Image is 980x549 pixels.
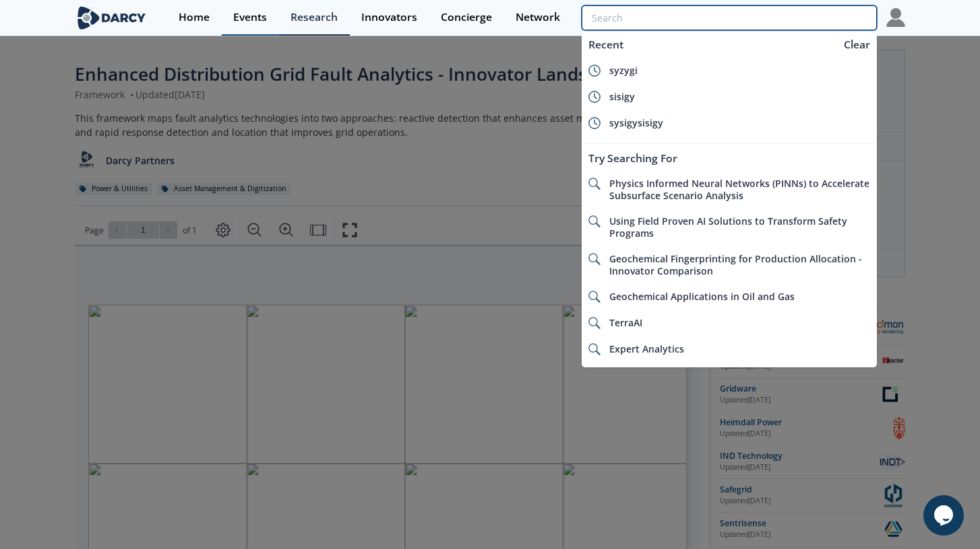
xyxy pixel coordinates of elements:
span: Using Field Proven AI Solutions to Transform Safety Programs [609,215,847,240]
span: sisigy [609,90,635,103]
div: Recent [582,32,836,57]
div: Network [516,12,560,23]
img: icon [588,117,601,129]
img: Profile [886,8,905,27]
input: Advanced Search [582,5,877,30]
div: Events [233,12,267,23]
img: icon [588,91,601,103]
div: Clear [839,37,875,52]
img: icon [588,215,601,227]
span: Expert Analytics [609,342,684,355]
span: syzygi [609,64,638,77]
span: Geochemical Fingerprinting for Production Allocation - Innovator Comparison [609,252,862,277]
img: icon [588,178,601,190]
div: Home [179,12,210,23]
span: Geochemical Applications in Oil and Gas [609,290,795,303]
div: Innovators [361,12,417,23]
img: icon [588,65,601,77]
img: icon [588,291,601,303]
img: logo-wide.svg [75,6,148,30]
div: Research [290,12,338,23]
img: icon [588,343,601,355]
div: Concierge [441,12,492,23]
div: Try Searching For [582,146,877,171]
img: icon [588,253,601,265]
span: Physics Informed Neural Networks (PINNs) to Accelerate Subsurface Scenario Analysis [609,177,869,202]
span: sysigysisigy [609,116,663,129]
iframe: chat widget [923,495,967,536]
span: TerraAI [609,316,642,329]
img: icon [588,317,601,329]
